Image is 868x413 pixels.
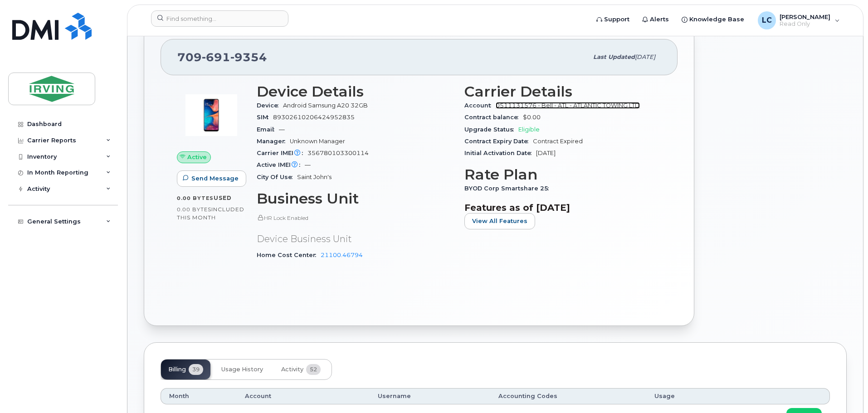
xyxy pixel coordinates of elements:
[593,53,635,60] span: Last updated
[151,10,288,27] input: Find something...
[237,388,370,404] th: Account
[675,10,751,29] a: Knowledge Base
[257,190,454,207] h3: Business Unit
[257,161,305,168] span: Active IMEI
[780,20,830,28] span: Read Only
[689,15,744,24] span: Knowledge Base
[187,153,207,161] span: Active
[257,174,297,180] span: City Of Use
[184,88,239,142] img: image20231002-3703462-hq8i9i.jpeg
[230,50,267,64] span: 9354
[177,206,244,221] span: included this month
[762,15,772,26] span: LC
[490,388,647,404] th: Accounting Codes
[257,233,454,246] p: Device Business Unit
[523,114,541,121] span: $0.00
[321,252,363,258] a: 21100.46794
[464,114,523,121] span: Contract balance
[636,10,675,29] a: Alerts
[290,138,345,145] span: Unknown Manager
[273,114,355,121] span: 89302610206424952835
[751,11,846,29] div: Lisa Carson
[257,252,321,258] span: Home Cost Center
[257,138,290,145] span: Manager
[307,150,369,156] span: 356780103300114
[283,102,368,109] span: Android Samsung A20 32GB
[604,15,629,24] span: Support
[305,161,311,168] span: —
[464,213,535,229] button: View All Features
[306,364,321,375] span: 52
[177,170,246,187] button: Send Message
[281,366,303,373] span: Activity
[635,53,655,60] span: [DATE]
[257,214,454,222] p: HR Lock Enabled
[650,15,669,24] span: Alerts
[257,150,307,156] span: Carrier IMEI
[370,388,490,404] th: Username
[464,138,533,145] span: Contract Expiry Date
[257,114,273,121] span: SIM
[518,126,540,133] span: Eligible
[464,202,661,213] h3: Features as of [DATE]
[464,185,553,192] span: BYOD Corp Smartshare 25
[536,150,556,156] span: [DATE]
[464,83,661,100] h3: Carrier Details
[221,366,263,373] span: Usage History
[646,388,722,404] th: Usage
[472,217,527,225] span: View All Features
[214,194,232,201] span: used
[177,206,211,213] span: 0.00 Bytes
[257,126,279,133] span: Email
[464,126,518,133] span: Upgrade Status
[202,50,230,64] span: 691
[533,138,583,145] span: Contract Expired
[191,174,239,183] span: Send Message
[464,166,661,183] h3: Rate Plan
[590,10,636,29] a: Support
[780,13,830,20] span: [PERSON_NAME]
[161,388,237,404] th: Month
[257,83,454,100] h3: Device Details
[464,102,496,109] span: Account
[177,50,267,64] span: 709
[496,102,640,109] a: 0511131576 - Bell - ATL - ATLANTIC TOWING LTD
[177,195,214,201] span: 0.00 Bytes
[279,126,285,133] span: —
[297,174,332,180] span: Saint John's
[257,102,283,109] span: Device
[464,150,536,156] span: Initial Activation Date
